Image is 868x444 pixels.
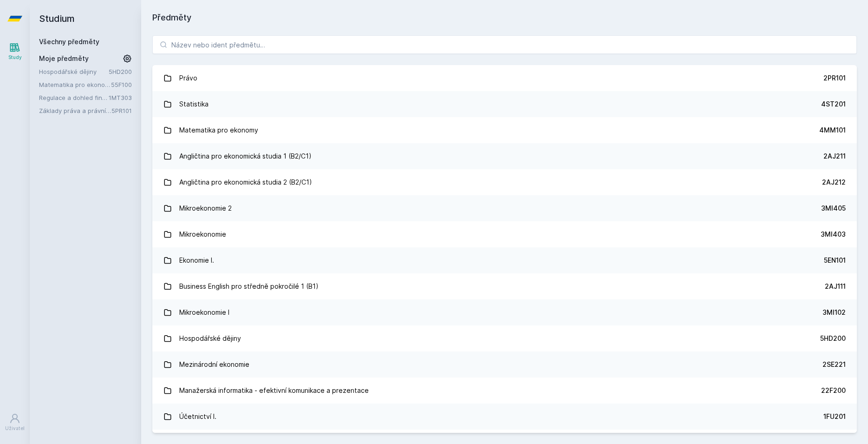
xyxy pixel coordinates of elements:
[111,107,132,114] a: 5PR101
[2,37,28,66] a: Study
[152,195,857,221] a: Mikroekonomie 2 3MI405
[179,121,258,139] div: Matematika pro ekonomy
[39,80,111,89] a: Matematika pro ekonomy (Matematika A)
[152,378,857,404] a: Manažerská informatika - efektivní komunikace a prezentace 22F200
[820,334,846,343] div: 5HD200
[152,91,857,117] a: Statistika 4ST201
[39,38,99,46] a: Všechny předměty
[179,329,241,348] div: Hospodářské dějiny
[821,204,846,213] div: 3MI405
[179,69,197,87] div: Právo
[821,230,846,239] div: 3MI403
[179,199,232,218] div: Mikroekonomie 2
[152,169,857,195] a: Angličtina pro ekonomická studia 2 (B2/C1) 2AJ212
[821,99,846,109] div: 4ST201
[822,178,846,187] div: 2AJ212
[152,299,857,325] a: Mikroekonomie I 3MI102
[179,225,226,244] div: Mikroekonomie
[179,173,312,192] div: Angličtina pro ekonomická studia 2 (B2/C1)
[2,408,28,437] a: Uživatel
[152,325,857,351] a: Hospodářské dějiny 5HD200
[819,126,846,135] div: 4MM101
[152,11,857,24] h1: Předměty
[111,81,132,88] a: 55F100
[821,386,846,395] div: 22F200
[8,54,22,61] div: Study
[179,407,216,426] div: Účetnictví I.
[152,273,857,299] a: Business English pro středně pokročilé 1 (B1) 2AJ111
[822,360,846,369] div: 2SE221
[179,251,214,270] div: Ekonomie I.
[823,412,846,421] div: 1FU201
[179,355,249,374] div: Mezinárodní ekonomie
[179,147,312,166] div: Angličtina pro ekonomická studia 1 (B2/C1)
[152,35,857,54] input: Název nebo ident předmětu…
[179,303,229,322] div: Mikroekonomie I
[179,381,369,400] div: Manažerská informatika - efektivní komunikace a prezentace
[39,106,111,115] a: Základy práva a právní nauky
[39,54,89,63] span: Moje předměty
[152,143,857,169] a: Angličtina pro ekonomická studia 1 (B2/C1) 2AJ211
[824,256,846,265] div: 5EN101
[179,95,209,113] div: Statistika
[5,425,25,432] div: Uživatel
[109,68,132,75] a: 5HD200
[152,404,857,430] a: Účetnictví I. 1FU201
[152,351,857,378] a: Mezinárodní ekonomie 2SE221
[825,282,846,291] div: 2AJ111
[822,308,846,317] div: 3MI102
[179,277,319,296] div: Business English pro středně pokročilé 1 (B1)
[823,73,846,83] div: 2PR101
[109,94,132,101] a: 1MT303
[152,117,857,143] a: Matematika pro ekonomy 4MM101
[152,247,857,273] a: Ekonomie I. 5EN101
[39,67,109,76] a: Hospodářské dějiny
[823,152,846,161] div: 2AJ211
[39,93,109,102] a: Regulace a dohled finančního systému
[152,221,857,247] a: Mikroekonomie 3MI403
[152,65,857,91] a: Právo 2PR101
